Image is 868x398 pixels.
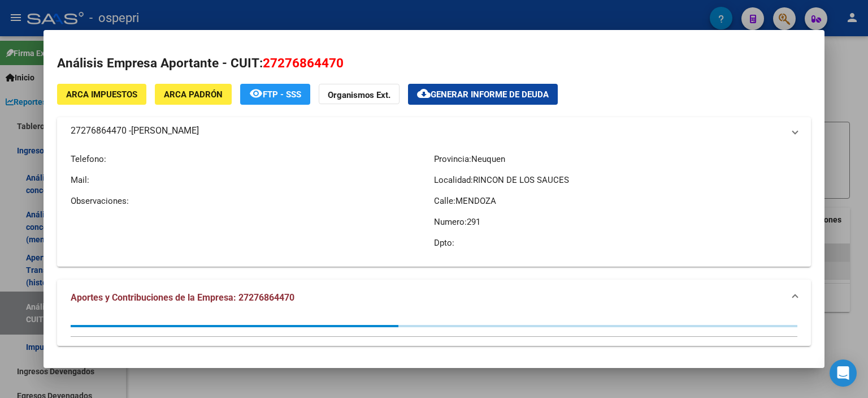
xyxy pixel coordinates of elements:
p: Calle: [434,195,797,207]
div: Open Intercom Messenger [830,360,857,387]
button: Organismos Ext. [319,84,400,105]
span: [PERSON_NAME] [131,124,199,138]
mat-icon: cloud_download [417,87,431,100]
h2: Análisis Empresa Aportante - CUIT: [57,54,811,73]
div: Aportes y Contribuciones de la Empresa: 27276864470 [57,316,811,346]
mat-icon: remove_red_eye [249,87,263,100]
mat-expansion-panel-header: Aportes y Contribuciones de la Empresa: 27276864470 [57,280,811,316]
button: ARCA Padrón [155,84,232,105]
span: Aportes y Contribuciones de la Empresa: 27276864470 [71,292,294,303]
span: FTP - SSS [263,89,301,100]
span: Generar informe de deuda [431,89,549,100]
button: Generar informe de deuda [408,84,558,105]
p: Provincia: [434,153,797,165]
span: ARCA Padrón [164,89,223,100]
span: MENDOZA [455,196,496,206]
button: ARCA Impuestos [57,84,146,105]
span: Neuquen [471,154,505,164]
span: 291 [467,217,480,227]
p: Numero: [434,216,797,228]
button: FTP - SSS [240,84,310,105]
span: RINCON DE LOS SAUCES [473,175,569,185]
span: 27276864470 [263,55,344,70]
p: Mail: [71,174,434,186]
mat-panel-title: 27276864470 - [71,124,784,138]
p: Observaciones: [71,195,434,207]
p: Localidad: [434,174,797,186]
span: ARCA Impuestos [66,89,137,100]
mat-expansion-panel-header: 27276864470 -[PERSON_NAME] [57,117,811,144]
p: Dpto: [434,237,797,249]
strong: Organismos Ext. [328,90,390,100]
p: Telefono: [71,153,434,165]
div: 27276864470 -[PERSON_NAME] [57,144,811,267]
